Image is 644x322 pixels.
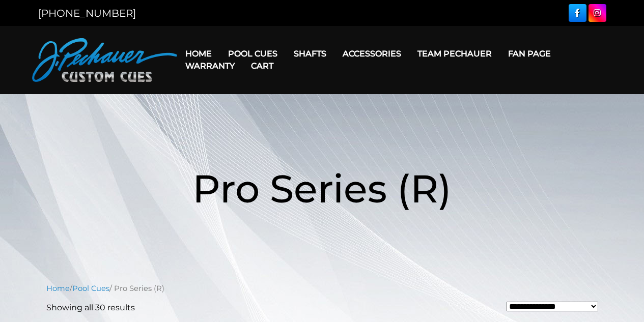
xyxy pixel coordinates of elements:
[334,41,409,67] a: Accessories
[46,302,135,314] p: Showing all 30 results
[220,41,286,67] a: Pool Cues
[192,165,452,212] span: Pro Series (R)
[72,284,109,293] a: Pool Cues
[243,53,282,79] a: Cart
[409,41,500,67] a: Team Pechauer
[286,41,334,67] a: Shafts
[507,302,598,311] select: Shop order
[500,41,559,67] a: Fan Page
[32,38,177,82] img: Pechauer Custom Cues
[46,284,70,293] a: Home
[38,7,136,19] a: [PHONE_NUMBER]
[46,283,598,294] nav: Breadcrumb
[177,41,220,67] a: Home
[177,53,243,79] a: Warranty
